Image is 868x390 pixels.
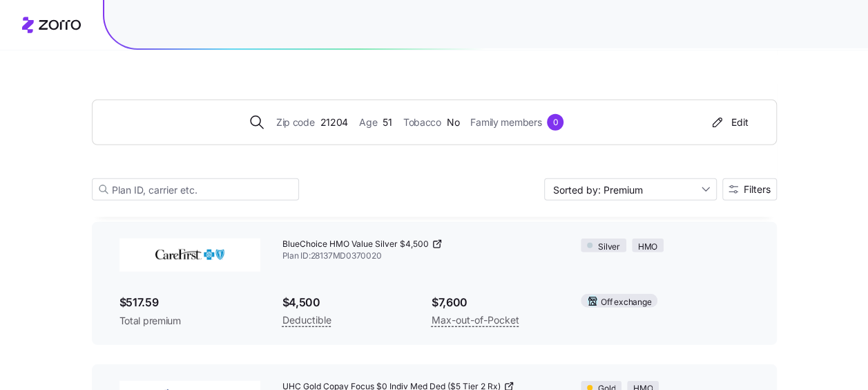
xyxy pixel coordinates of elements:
[470,115,541,130] span: Family members
[359,115,377,130] span: Age
[432,294,559,311] span: $7,600
[119,294,260,311] span: $517.59
[282,250,559,262] span: Plan ID: 28137MD0370020
[744,185,771,194] span: Filters
[432,312,519,328] span: Max-out-of-Pocket
[282,294,409,311] span: $4,500
[709,115,749,129] div: Edit
[119,239,260,272] img: CareFirst BlueCross BlueShield
[598,241,620,254] span: Silver
[383,115,392,130] span: 51
[119,314,260,328] span: Total premium
[722,178,777,201] button: Filters
[282,239,429,250] span: BlueChoice HMO Value Silver $4,500
[320,115,348,130] span: 21204
[704,111,754,133] button: Edit
[447,115,459,130] span: No
[638,241,657,254] span: HMO
[547,114,563,131] div: 0
[282,312,331,328] span: Deductible
[92,178,299,201] input: Plan ID, carrier etc.
[601,296,651,309] span: Off exchange
[403,115,441,130] span: Tobacco
[544,178,717,201] input: Sort by
[276,115,315,130] span: Zip code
